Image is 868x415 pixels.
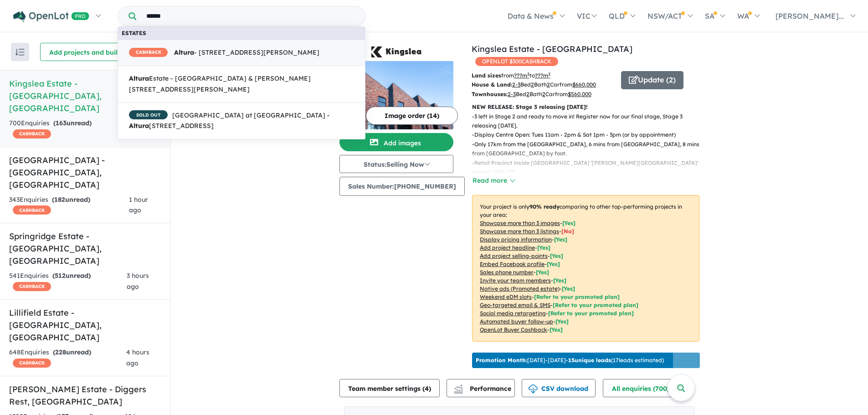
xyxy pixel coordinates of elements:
[454,384,462,389] img: line-chart.svg
[472,140,707,159] p: - Only 17km from the [GEOGRAPHIC_DATA], 6 mins from [GEOGRAPHIC_DATA], 8 mins from [GEOGRAPHIC_DA...
[118,102,365,140] a: SOLD OUT[GEOGRAPHIC_DATA] at [GEOGRAPHIC_DATA] -Altura[STREET_ADDRESS]
[129,110,354,132] span: [GEOGRAPHIC_DATA] at [GEOGRAPHIC_DATA] - [STREET_ADDRESS]
[9,230,161,267] h5: Springridge Estate - [GEOGRAPHIC_DATA] , [GEOGRAPHIC_DATA]
[537,244,550,251] span: [ Yes ]
[366,107,458,125] button: Image order (14)
[776,11,844,20] span: [PERSON_NAME]...
[536,269,549,276] span: [ Yes ]
[512,81,520,88] u: 2-3
[127,272,149,291] span: 3 hours ago
[129,73,354,95] span: Estate - [GEOGRAPHIC_DATA] & [PERSON_NAME][STREET_ADDRESS][PERSON_NAME]
[480,269,534,276] u: Sales phone number
[554,236,567,243] span: [ Yes ]
[9,271,127,292] div: 541 Enquir ies
[472,195,699,342] p: Your project is only comparing to other top-performing projects in your area: - - - - - - - - - -...
[53,348,91,356] strong: ( unread)
[476,356,664,364] p: [DATE] - [DATE] - ( 17 leads estimated)
[129,48,168,57] span: CASHBACK
[562,220,575,226] span: [ Yes ]
[529,72,550,79] span: to
[472,80,614,89] p: Bed Bath Car from
[480,228,559,235] u: Showcase more than 3 listings
[534,293,620,300] span: [Refer to your promoted plan]
[542,91,545,97] u: 2
[529,203,560,210] b: 90 % ready
[129,74,149,82] strong: Altura
[447,379,515,397] button: Performance
[9,383,161,408] h5: [PERSON_NAME] Estate - Diggers Rest , [GEOGRAPHIC_DATA]
[9,307,161,343] h5: Lillifield Estate - [GEOGRAPHIC_DATA] , [GEOGRAPHIC_DATA]
[480,277,551,284] u: Invite your team members
[9,154,161,191] h5: [GEOGRAPHIC_DATA] - [GEOGRAPHIC_DATA] , [GEOGRAPHIC_DATA]
[339,133,453,151] button: Add images
[126,348,149,367] span: 4 hours ago
[480,261,544,267] u: Embed Facebook profile
[339,177,465,196] button: Sales Number:[PHONE_NUMBER]
[529,384,538,394] img: download icon
[472,90,614,99] p: Bed Bath Car from
[475,57,558,66] span: OPENLOT $ 300 CASHBACK
[339,155,453,173] button: Status:Selling Now
[548,310,634,317] span: [Refer to your promoted plan]
[129,195,148,215] span: 1 hour ago
[174,48,194,56] strong: Altura
[480,302,550,308] u: Geo-targeted email & SMS
[472,175,515,186] button: Read more
[476,357,527,364] b: Promotion Month:
[547,261,560,267] span: [ Yes ]
[339,379,440,397] button: Team member settings (4)
[472,159,707,177] p: - Retail Precinct inside [GEOGRAPHIC_DATA] '[PERSON_NAME][GEOGRAPHIC_DATA]' coming 2026/27
[472,71,614,80] p: from
[572,81,596,88] u: $ 660,000
[9,77,161,114] h5: Kingslea Estate - [GEOGRAPHIC_DATA] , [GEOGRAPHIC_DATA]
[550,326,563,333] span: [Yes]
[472,130,707,139] p: - Display Centre Open: Tues 11am - 2pm & Sat 1pm - 3pm (or by appointment)
[343,46,450,57] img: Kingslea Estate - Broadmeadows Logo
[527,72,529,77] sup: 2
[118,66,365,103] a: AlturaEstate - [GEOGRAPHIC_DATA] & [PERSON_NAME][STREET_ADDRESS][PERSON_NAME]
[9,118,129,140] div: 700 Enquir ies
[526,91,529,97] u: 2
[52,195,90,204] strong: ( unread)
[548,72,550,77] sup: 2
[550,252,563,259] span: [ Yes ]
[13,11,89,22] img: Openlot PRO Logo White
[13,205,51,215] span: CASHBACK
[568,91,591,97] u: $ 560,000
[531,81,534,88] u: 2
[55,348,66,356] span: 228
[52,272,91,280] strong: ( unread)
[339,43,453,129] a: Kingslea Estate - Broadmeadows LogoKingslea Estate - Broadmeadows
[603,379,685,397] button: All enquiries (700)
[454,387,463,393] img: bar-chart.svg
[53,119,92,127] strong: ( unread)
[55,272,66,280] span: 512
[480,236,552,243] u: Display pricing information
[480,252,548,259] u: Add project selling-points
[508,91,516,97] u: 2-3
[480,326,547,333] u: OpenLot Buyer Cashback
[13,359,51,368] span: CASHBACK
[480,244,535,251] u: Add project headline
[561,228,574,235] span: [ No ]
[547,81,550,88] u: 2
[480,293,532,300] u: Weekend eDM slots
[472,102,699,112] p: NEW RELEASE: Stage 3 releasing [DATE]!
[9,195,129,216] div: 343 Enquir ies
[13,282,51,291] span: CASHBACK
[122,30,146,36] b: Estates
[15,49,25,56] img: sort.svg
[472,72,501,79] b: Land sizes
[535,72,550,79] u: ???m
[514,72,529,79] u: ??? m
[480,310,546,317] u: Social media retargeting
[522,379,596,397] button: CSV download
[568,357,611,364] b: 15 unique leads
[56,119,67,127] span: 163
[555,318,569,325] span: [Yes]
[553,277,566,284] span: [ Yes ]
[129,110,168,119] span: SOLD OUT
[621,71,683,89] button: Update (2)
[562,285,575,292] span: [Yes]
[472,81,512,88] b: House & Land:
